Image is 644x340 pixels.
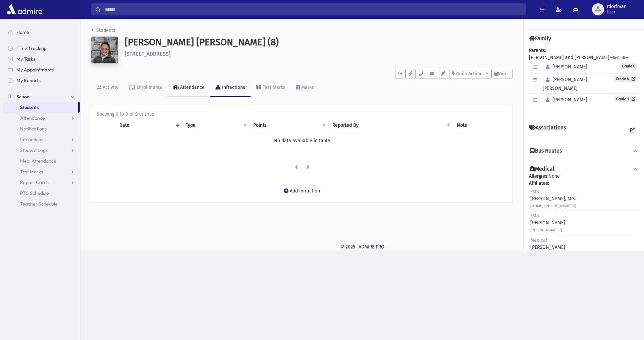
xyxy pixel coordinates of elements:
[91,243,633,250] div: © 2025 -
[20,136,43,143] span: Infractions
[529,48,546,53] b: Parents:
[20,115,45,121] span: Attendance
[614,75,637,82] a: Grade 4
[543,64,587,70] span: [PERSON_NAME]
[3,188,80,199] a: PTC Schedule
[3,145,80,156] a: Student Logs
[20,147,48,153] span: Student Logs
[135,84,162,90] div: Enrollments
[453,118,507,133] th: Note
[530,212,565,233] div: [PERSON_NAME]
[249,118,328,133] th: Points: activate to sort column ascending
[16,56,35,62] span: My Tasks
[16,29,29,35] span: Home
[328,118,452,133] th: Reported By: activate to sort column ascending
[530,237,565,258] div: [PERSON_NAME]
[530,189,539,194] span: EMS
[614,96,637,102] a: Grade 1
[498,71,509,76] span: Notes
[627,124,639,136] a: View all Associations
[20,158,56,164] span: Meal Attendance
[251,78,291,97] a: Test Marks
[20,179,49,185] span: Report Cards
[20,201,58,207] span: Teacher Schedule
[607,4,627,9] span: rdorfman
[530,148,562,155] h4: Bus Routes
[359,244,384,250] a: ADMIRE PRO
[530,188,576,209] div: [PERSON_NAME], Mrs.
[3,91,80,102] a: School
[20,169,43,175] span: Test Marks
[3,64,80,75] a: My Appointments
[529,166,639,173] button: Medical
[210,78,251,97] a: Infractions
[529,47,639,113] div: [PERSON_NAME] and [PERSON_NAME]
[115,118,182,133] th: Date: activate to sort column ascending
[529,35,551,42] h4: Family
[529,180,549,186] b: Affiliates:
[3,75,80,86] a: My Reports
[91,27,115,33] a: Students
[530,166,554,173] h4: Medical
[300,84,314,90] div: Marks
[91,78,124,97] a: Activity
[530,237,547,243] span: Medical
[16,77,41,83] span: My Reports
[529,124,566,136] h4: Associations
[20,104,39,110] span: Students
[3,199,80,209] a: Teacher Schedule
[91,27,115,37] nav: breadcrumb
[3,134,80,145] a: Infractions
[620,63,637,69] span: Grade 8
[182,118,249,133] th: Type: activate to sort column ascending
[5,3,44,16] img: AdmirePro
[529,173,639,259] div: None
[20,126,47,132] span: Notifications
[530,228,562,232] small: [PHONE_NUMBER]
[20,190,49,196] span: PTC Schedule
[456,71,483,76] span: Quick Actions
[97,133,507,149] td: No data available in table
[124,78,167,97] a: Enrollments
[179,84,205,90] div: Attendance
[3,102,78,113] a: Students
[261,84,285,90] div: Test Marks
[101,3,526,15] input: Search
[101,84,118,90] div: Activity
[529,173,548,179] b: Allergies:
[16,45,47,51] span: Time Tracking
[16,94,31,100] span: School
[291,78,319,97] a: Marks
[529,148,639,155] button: Bus Routes
[3,43,80,54] a: Time Tracking
[221,84,245,90] div: Infractions
[530,204,576,208] small: [HOME] [PHONE_NUMBER]
[3,123,80,134] a: Notifications
[530,213,539,219] span: EMS
[3,27,80,38] a: Home
[491,69,513,78] button: Notes
[3,54,80,64] a: My Tasks
[543,97,587,103] span: [PERSON_NAME]
[279,185,324,197] button: Add Infraction
[3,177,80,188] a: Report Cards
[16,67,54,73] span: My Appointments
[91,37,118,63] img: w==
[449,69,491,78] button: Quick Actions
[167,78,210,97] a: Attendance
[543,77,587,91] span: [PERSON_NAME] [PERSON_NAME]
[3,156,80,166] a: Meal Attendance
[125,51,513,57] h6: [STREET_ADDRESS]
[97,111,507,118] div: Showing 0 to 0 of 0 entries
[607,9,627,15] span: User
[3,166,80,177] a: Test Marks
[3,113,80,123] a: Attendance
[125,37,513,48] h1: [PERSON_NAME] [PERSON_NAME] (8)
